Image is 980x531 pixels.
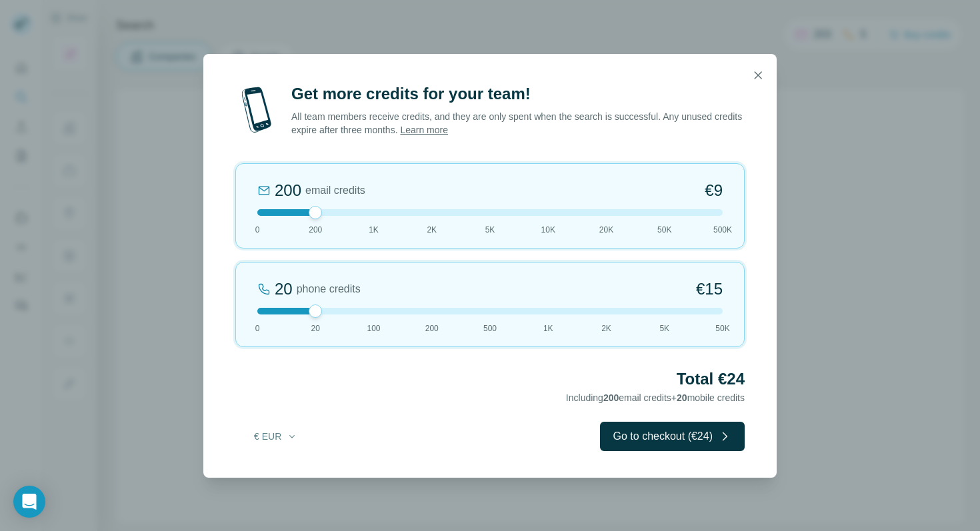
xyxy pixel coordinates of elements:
div: 20 [275,278,293,300]
span: 200 [309,224,322,236]
span: 5K [659,322,669,334]
span: 2K [427,224,437,236]
span: €9 [705,180,723,201]
span: 100 [367,322,380,334]
span: 200 [425,322,439,334]
span: 10K [541,224,555,236]
span: 20K [599,224,613,236]
span: 5K [485,224,495,236]
span: 1K [543,322,553,334]
div: Open Intercom Messenger [13,486,45,518]
span: 0 [255,322,260,334]
h2: Total €24 [235,368,745,390]
button: Go to checkout (€24) [600,422,745,451]
span: 50K [715,322,729,334]
a: Learn more [400,125,448,135]
span: 500 [483,322,497,334]
span: 0 [255,224,260,236]
span: €15 [696,278,723,300]
p: All team members receive credits, and they are only spent when the search is successful. Any unus... [291,110,745,137]
span: 20 [677,392,687,403]
span: 20 [311,322,320,334]
button: € EUR [245,424,307,448]
span: Including email credits + mobile credits [566,392,745,403]
span: 50K [657,224,671,236]
span: email credits [305,183,365,199]
img: mobile-phone [235,83,278,137]
span: phone credits [297,281,361,297]
span: 2K [601,322,611,334]
span: 200 [603,392,619,403]
div: 200 [275,180,301,201]
span: 500K [713,224,732,236]
span: 1K [369,224,379,236]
